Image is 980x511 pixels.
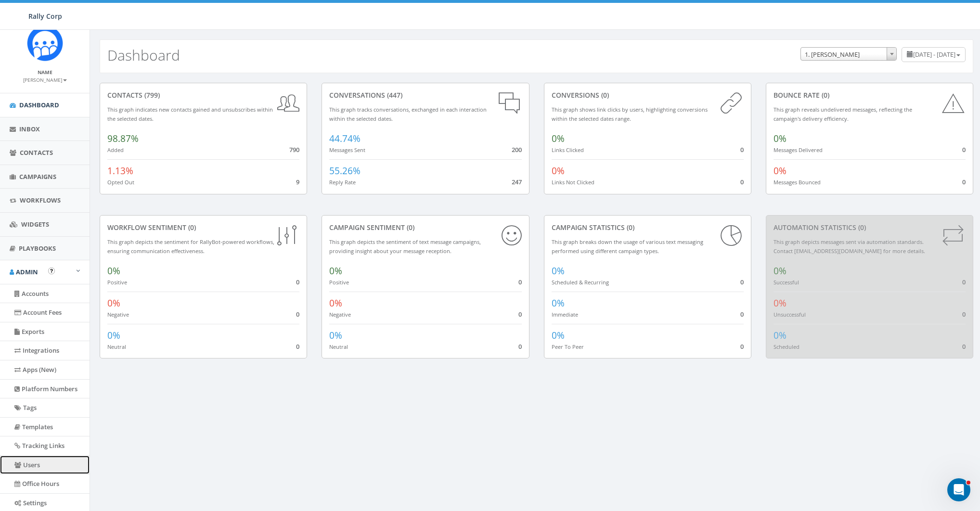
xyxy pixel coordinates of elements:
[740,178,744,186] span: 0
[107,311,129,318] small: Negative
[552,343,584,350] small: Peer To Peer
[186,223,196,232] span: (0)
[820,90,829,100] span: (0)
[740,310,744,319] span: 0
[856,223,866,232] span: (0)
[774,165,787,177] span: 0%
[774,297,787,309] span: 0%
[774,311,806,318] small: Unsuccessful
[28,12,62,21] span: Rally Corp
[962,310,966,319] span: 0
[296,342,299,351] span: 0
[385,90,402,100] span: (447)
[19,125,40,133] span: Inbox
[19,101,59,109] span: Dashboard
[405,223,414,232] span: (0)
[552,90,744,100] div: conversions
[329,343,348,350] small: Neutral
[774,343,799,350] small: Scheduled
[19,172,56,181] span: Campaigns
[518,278,522,286] span: 0
[329,311,351,318] small: Negative
[552,179,594,186] small: Links Not Clicked
[552,106,708,122] small: This graph shows link clicks by users, highlighting conversions within the selected dates range.
[774,329,787,342] span: 0%
[552,297,565,309] span: 0%
[107,106,273,122] small: This graph indicates new contacts gained and unsubscribes within the selected dates.
[625,223,634,232] span: (0)
[107,238,274,255] small: This graph depicts the sentiment for RallyBot-powered workflows, ensuring communication effective...
[329,146,365,153] small: Messages Sent
[512,178,522,186] span: 247
[107,297,120,309] span: 0%
[23,77,67,83] small: [PERSON_NAME]
[774,146,823,153] small: Messages Delivered
[962,278,966,286] span: 0
[329,179,356,186] small: Reply Rate
[289,145,299,154] span: 790
[107,132,139,145] span: 98.87%
[740,278,744,286] span: 0
[512,145,522,154] span: 200
[774,132,787,145] span: 0%
[552,265,565,277] span: 0%
[16,268,38,276] span: Admin
[107,329,120,342] span: 0%
[296,178,299,186] span: 9
[20,148,53,157] span: Contacts
[329,279,349,286] small: Positive
[962,342,966,351] span: 0
[329,132,361,145] span: 44.74%
[552,238,703,255] small: This graph breaks down the usage of various text messaging performed using different campaign types.
[329,165,361,177] span: 55.26%
[329,106,487,122] small: This graph tracks conversations, exchanged in each interaction within the selected dates.
[107,165,133,177] span: 1.13%
[107,279,127,286] small: Positive
[599,90,609,100] span: (0)
[329,329,342,342] span: 0%
[800,47,897,61] span: 1. James Martin
[552,311,578,318] small: Immediate
[552,329,565,342] span: 0%
[774,106,912,122] small: This graph reveals undelivered messages, reflecting the campaign's delivery efficiency.
[740,342,744,351] span: 0
[329,238,481,255] small: This graph depicts the sentiment of text message campaigns, providing insight about your message ...
[142,90,160,100] span: (799)
[774,265,787,277] span: 0%
[107,90,299,100] div: contacts
[329,297,342,309] span: 0%
[552,223,744,232] div: Campaign Statistics
[552,146,584,153] small: Links Clicked
[740,145,744,154] span: 0
[38,69,52,76] small: Name
[774,90,966,100] div: Bounce Rate
[21,220,49,229] span: Widgets
[962,145,966,154] span: 0
[774,279,799,286] small: Successful
[48,268,55,274] button: Open In-App Guide
[329,265,342,277] span: 0%
[107,343,126,350] small: Neutral
[329,223,521,232] div: Campaign Sentiment
[913,50,955,59] span: [DATE] - [DATE]
[518,310,522,319] span: 0
[518,342,522,351] span: 0
[107,47,180,63] h2: Dashboard
[947,478,970,501] iframe: Intercom live chat
[774,223,966,232] div: Automation Statistics
[107,265,120,277] span: 0%
[552,165,565,177] span: 0%
[774,238,925,255] small: This graph depicts messages sent via automation standards. Contact [EMAIL_ADDRESS][DOMAIN_NAME] f...
[107,223,299,232] div: Workflow Sentiment
[27,25,63,61] img: Icon_1.png
[962,178,966,186] span: 0
[552,132,565,145] span: 0%
[296,310,299,319] span: 0
[552,279,609,286] small: Scheduled & Recurring
[329,90,521,100] div: conversations
[20,196,61,204] span: Workflows
[107,179,134,186] small: Opted Out
[801,48,896,61] span: 1. James Martin
[107,146,124,153] small: Added
[774,179,821,186] small: Messages Bounced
